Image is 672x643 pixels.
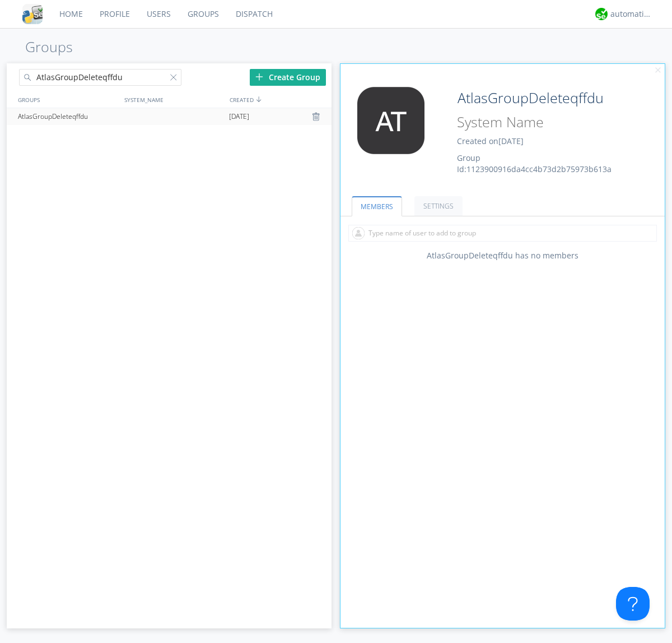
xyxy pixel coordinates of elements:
div: automation+atlas [610,8,652,20]
span: Created on [457,136,524,146]
span: [DATE] [498,136,524,146]
a: MEMBERS [352,196,402,216]
iframe: Toggle Customer Support [616,587,650,621]
div: AtlasGroupDeleteqffdu has no members [340,250,665,261]
img: cancel.svg [654,67,662,75]
a: AtlasGroupDeleteqffdu[DATE] [7,108,332,125]
div: CREATED [227,91,333,108]
input: Search groups [19,69,181,86]
img: d2d01cd9b4174d08988066c6d424eccd [595,8,608,20]
a: SETTINGS [414,196,463,216]
div: GROUPS [15,91,119,108]
input: Group Name [453,87,634,109]
input: Type name of user to add to group [348,225,657,242]
img: plus.svg [255,73,263,81]
img: 373638.png [349,87,433,154]
div: Create Group [250,69,326,86]
span: Group Id: 1123900916da4cc4b73d2b75973b613a [457,152,612,174]
img: cddb5a64eb264b2086981ab96f4c1ba7 [22,4,43,24]
input: System Name [453,112,634,133]
div: AtlasGroupDeleteqffdu [15,108,120,125]
div: SYSTEM_NAME [122,91,227,108]
span: [DATE] [229,108,249,125]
